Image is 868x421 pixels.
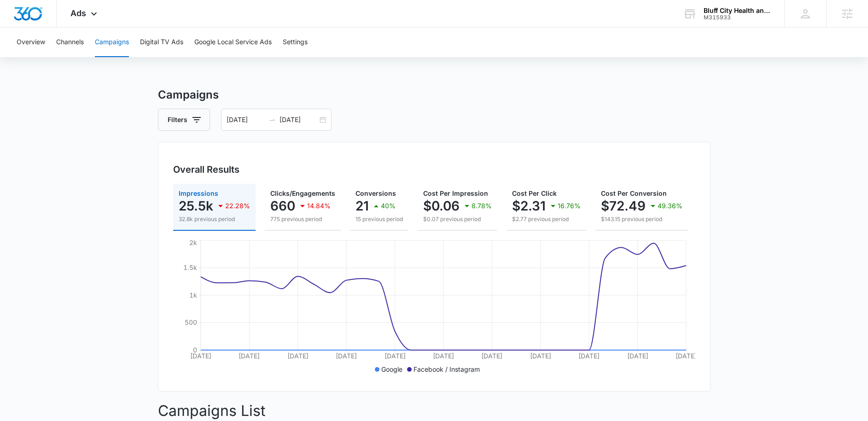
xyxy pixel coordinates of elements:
[512,215,581,223] p: $2.77 previous period
[239,352,260,360] tspan: [DATE]
[280,115,318,125] input: End date
[423,199,460,213] p: $0.06
[268,116,276,123] span: swap-right
[336,352,357,360] tspan: [DATE]
[414,364,480,374] p: Facebook / Instagram
[601,215,682,223] p: $143.15 previous period
[381,364,402,374] p: Google
[355,199,369,213] p: 21
[558,203,581,209] p: 16.76%
[179,199,213,213] p: 25.5k
[70,8,86,18] span: Ads
[17,28,45,57] button: Overview
[512,189,557,197] span: Cost Per Click
[481,352,502,360] tspan: [DATE]
[287,352,308,360] tspan: [DATE]
[270,199,295,213] p: 660
[658,203,682,209] p: 49.36%
[183,263,197,271] tspan: 1.5k
[185,318,197,326] tspan: 500
[227,115,265,125] input: Start date
[158,87,711,103] h3: Campaigns
[270,189,335,197] span: Clicks/Engagements
[472,203,492,209] p: 8.78%
[193,346,197,354] tspan: 0
[627,352,648,360] tspan: [DATE]
[433,352,454,360] tspan: [DATE]
[179,215,250,223] p: 32.8k previous period
[189,291,197,299] tspan: 1k
[283,28,308,57] button: Settings
[270,215,335,223] p: 775 previous period
[307,203,331,209] p: 14.84%
[56,28,84,57] button: Channels
[384,352,405,360] tspan: [DATE]
[512,199,546,213] p: $2.31
[355,189,396,197] span: Conversions
[268,116,276,123] span: to
[601,199,646,213] p: $72.49
[578,352,600,360] tspan: [DATE]
[530,352,551,360] tspan: [DATE]
[601,189,667,197] span: Cost Per Conversion
[190,352,211,360] tspan: [DATE]
[704,7,771,14] div: account name
[173,163,239,176] h3: Overall Results
[194,28,272,57] button: Google Local Service Ads
[95,28,129,57] button: Campaigns
[381,203,396,209] p: 40%
[179,189,218,197] span: Impressions
[158,109,210,131] button: Filters
[423,215,492,223] p: $0.07 previous period
[140,28,183,57] button: Digital TV Ads
[225,203,250,209] p: 22.28%
[355,215,403,223] p: 15 previous period
[423,189,488,197] span: Cost Per Impression
[676,352,697,360] tspan: [DATE]
[189,239,197,246] tspan: 2k
[704,14,771,21] div: account id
